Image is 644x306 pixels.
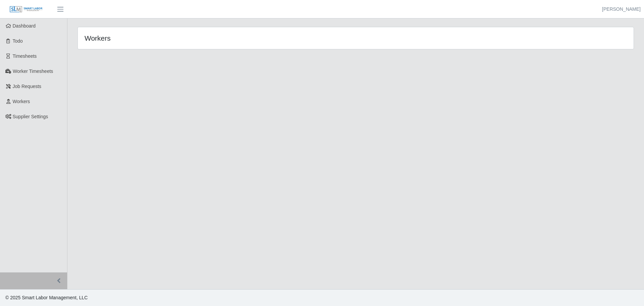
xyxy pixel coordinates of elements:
[602,6,641,13] a: [PERSON_NAME]
[13,38,23,44] span: Todo
[85,34,305,42] h4: Workers
[13,84,42,89] span: Job Requests
[5,295,88,300] span: © 2025 Smart Labor Management, LLC
[9,6,43,13] img: SLM Logo
[13,53,37,59] span: Timesheets
[13,99,30,104] span: Workers
[13,114,48,119] span: Supplier Settings
[13,69,53,74] span: Worker Timesheets
[13,23,36,29] span: Dashboard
